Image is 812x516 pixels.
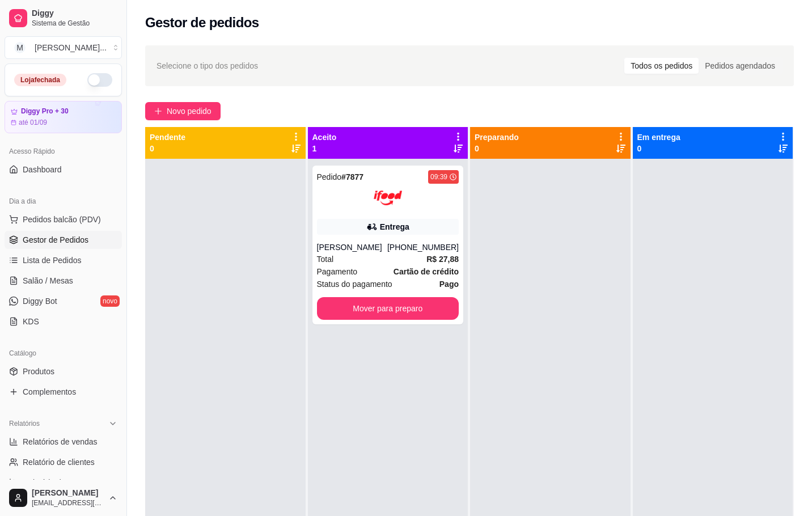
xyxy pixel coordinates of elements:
span: Dashboard [23,164,62,175]
strong: Cartão de crédito [394,267,459,276]
div: Dia a dia [5,192,122,210]
p: Em entrega [637,132,680,143]
span: Novo pedido [167,105,212,117]
span: Relatório de mesas [23,477,91,488]
span: plus [154,107,162,115]
img: ifood [374,184,402,212]
p: 0 [637,143,680,154]
article: Diggy Pro + 30 [21,107,69,116]
button: Pedidos balcão (PDV) [5,210,122,229]
span: Produtos [23,366,54,377]
a: KDS [5,312,122,331]
div: Acesso Rápido [5,142,122,160]
div: Entrega [380,221,409,232]
span: Salão / Mesas [23,275,73,286]
span: KDS [23,316,39,327]
button: Select a team [5,36,122,59]
button: Alterar Status [87,73,112,87]
button: Mover para preparo [317,297,459,320]
div: [PERSON_NAME] [317,242,387,253]
strong: # 7877 [341,172,363,181]
span: [PERSON_NAME] [32,488,104,498]
p: 1 [312,143,337,154]
p: Preparando [475,132,519,143]
article: até 01/09 [19,118,47,127]
strong: Pago [439,280,459,289]
strong: R$ 27,88 [426,255,459,264]
span: Relatórios de vendas [23,436,98,447]
button: [PERSON_NAME][EMAIL_ADDRESS][DOMAIN_NAME] [5,484,122,511]
a: Salão / Mesas [5,272,122,290]
span: Sistema de Gestão [32,19,117,28]
span: Relatórios [9,419,40,428]
a: Diggy Botnovo [5,292,122,310]
div: Pedidos agendados [699,58,781,74]
a: DiggySistema de Gestão [5,5,122,32]
p: Aceito [312,132,337,143]
span: Total [317,253,334,265]
p: 0 [475,143,519,154]
button: Novo pedido [145,102,221,120]
a: Relatórios de vendas [5,433,122,451]
span: Diggy [32,9,117,19]
div: Loja fechada [14,74,66,86]
span: Status do pagamento [317,278,392,290]
div: Catálogo [5,344,122,362]
span: Gestor de Pedidos [23,234,88,246]
a: Diggy Pro + 30até 01/09 [5,101,122,133]
a: Relatório de mesas [5,473,122,492]
span: Complementos [23,386,76,397]
a: Gestor de Pedidos [5,231,122,249]
span: [EMAIL_ADDRESS][DOMAIN_NAME] [32,498,104,507]
span: Pagamento [317,265,358,278]
span: Pedido [317,172,342,181]
h2: Gestor de pedidos [145,14,259,32]
div: [PHONE_NUMBER] [387,242,459,253]
a: Lista de Pedidos [5,251,122,269]
p: Pendente [150,132,185,143]
span: Selecione o tipo dos pedidos [157,60,258,72]
a: Relatório de clientes [5,453,122,471]
a: Produtos [5,362,122,380]
div: 09:39 [430,172,447,181]
p: 0 [150,143,185,154]
span: Diggy Bot [23,295,57,307]
div: Todos os pedidos [624,58,699,74]
span: Relatório de clientes [23,456,95,468]
span: Pedidos balcão (PDV) [23,214,101,225]
span: M [14,42,26,53]
div: [PERSON_NAME] ... [35,42,107,53]
a: Complementos [5,383,122,401]
a: Dashboard [5,160,122,179]
span: Lista de Pedidos [23,255,82,266]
